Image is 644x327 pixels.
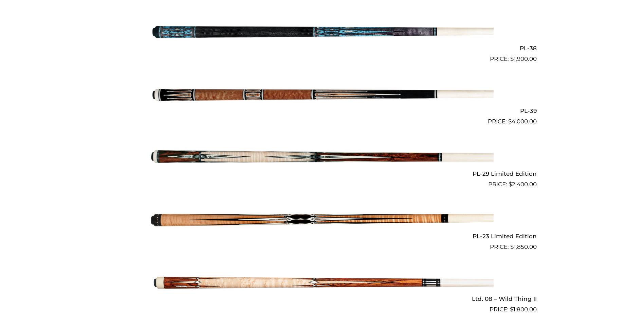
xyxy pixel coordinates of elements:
[108,254,537,314] a: Ltd. 08 – Wild Thing II $1,800.00
[509,181,537,188] bdi: 2,400.00
[108,66,537,126] a: PL-39 $4,000.00
[509,181,512,188] span: $
[508,118,537,125] bdi: 4,000.00
[508,118,512,125] span: $
[108,129,537,189] a: PL-29 Limited Edition $2,400.00
[510,243,514,250] span: $
[108,230,537,243] h2: PL-23 Limited Edition
[108,167,537,180] h2: PL-29 Limited Edition
[108,42,537,54] h2: PL-38
[108,105,537,117] h2: PL-39
[151,3,494,61] img: PL-38
[108,3,537,63] a: PL-38 $1,900.00
[151,254,494,311] img: Ltd. 08 - Wild Thing II
[510,306,537,313] bdi: 1,800.00
[510,306,513,313] span: $
[151,66,494,123] img: PL-39
[151,192,494,249] img: PL-23 Limited Edition
[510,243,537,250] bdi: 1,850.00
[151,129,494,186] img: PL-29 Limited Edition
[108,192,537,252] a: PL-23 Limited Edition $1,850.00
[510,55,514,62] span: $
[510,55,537,62] bdi: 1,900.00
[108,293,537,305] h2: Ltd. 08 – Wild Thing II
